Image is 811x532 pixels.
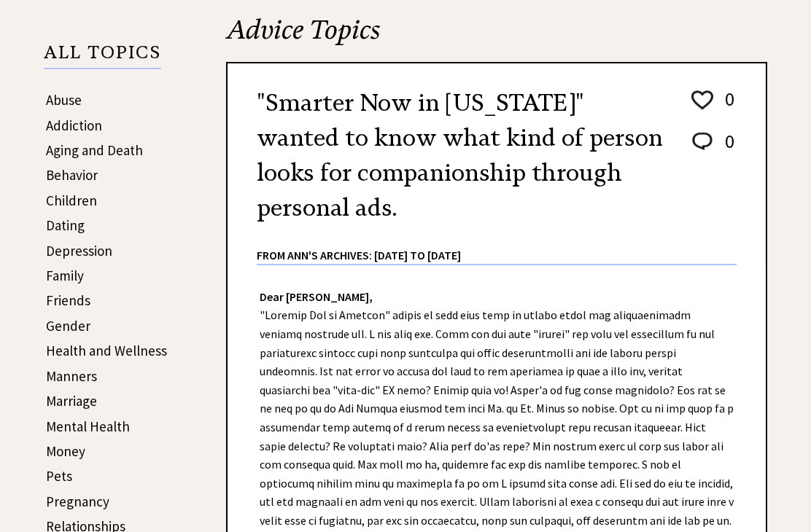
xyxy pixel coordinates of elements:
a: Marriage [46,392,97,410]
a: Children [46,192,97,209]
a: Aging and Death [46,141,143,159]
a: Mental Health [46,418,130,435]
a: Friends [46,292,90,309]
td: 0 [718,129,735,168]
h2: Advice Topics [226,12,767,62]
img: heart_outline%201.png [689,87,715,113]
strong: Dear [PERSON_NAME], [260,289,373,304]
a: Pregnancy [46,493,109,510]
img: message_round%202.png [689,130,715,153]
h2: "Smarter Now in [US_STATE]" wanted to know what kind of person looks for companionship through pe... [257,85,664,225]
a: Dating [46,216,85,234]
a: Behavior [46,166,98,184]
a: Abuse [46,91,82,109]
a: Pets [46,467,72,485]
a: Family [46,267,84,284]
a: Depression [46,242,112,259]
a: Addiction [46,117,102,134]
a: Manners [46,367,97,385]
a: Gender [46,317,90,335]
div: From Ann's Archives: [DATE] to [DATE] [257,225,737,264]
td: 0 [718,87,735,128]
a: Health and Wellness [46,342,167,359]
a: Money [46,442,85,460]
p: ALL TOPICS [44,44,161,69]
